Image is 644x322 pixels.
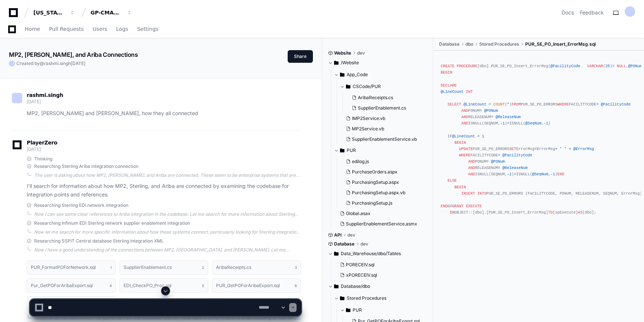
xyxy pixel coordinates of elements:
[596,102,598,107] span: =
[465,41,473,47] span: dbo
[352,190,405,196] span: PurchasingSetup.aspx.vb
[340,146,344,155] svg: Directory
[27,109,301,118] p: MP2, [PERSON_NAME] and [PERSON_NAME], how they all connected
[550,172,555,176] span: -1
[337,219,424,229] button: SupplierEnablementService.asmx
[509,147,516,151] span: SET
[352,200,392,206] span: PurchasingSetup.js
[16,61,85,66] span: Created by
[352,136,417,142] span: SupplierEnablementService.vb
[334,249,339,258] svg: Directory
[482,134,484,139] span: 1
[441,70,452,75] span: BEGIN
[578,210,582,215] span: AS
[202,264,204,270] span: 2
[544,121,548,126] span: -1
[49,21,84,38] a: Pull Requests
[601,102,631,107] span: @FacilityCode
[9,51,138,58] app-text-character-animate: MP2, [PERSON_NAME], and Ariba Connections
[49,27,84,31] span: Pull Requests
[88,6,135,19] button: GP-CMAG-MP2
[124,283,171,288] h1: EDI_CheckPO_Proc.sql
[452,204,464,208] span: GRANT
[503,153,532,157] span: @FacilityCode
[334,58,339,67] svg: Directory
[507,172,511,176] span: -1
[137,27,158,31] span: Settings
[334,69,428,81] button: App_Code
[352,116,385,121] span: IMP2Service.vb
[328,57,428,69] button: /Website
[352,169,398,175] span: PurchaseOrders.aspx
[507,121,509,126] span: =
[491,159,505,164] span: @PONum
[466,204,482,208] span: EXECUTE
[212,279,301,293] button: PUR_GetPOForAribaExport.sql6
[459,147,473,151] span: UPDATE
[25,21,40,38] a: Home
[532,172,548,176] span: @SeqNum
[605,64,610,68] span: 25
[346,82,350,91] svg: Directory
[27,182,301,199] p: I'll search for information about how MP2, Sterling, and Ariba are connected by examining the cod...
[109,283,112,289] span: 4
[352,159,369,165] span: edilog.js
[33,9,65,16] div: [US_STATE] Pacific
[441,57,637,216] div: [dbo].PUR_SE_PO_Insert_ErrorMsg( ( ) , ( ) , , , ( ) ) ( ) PUR_SE_PO_ERRORS FACILITYCODE PONUM RE...
[461,108,468,113] span: AND
[343,124,424,134] button: MP2Service.vb
[341,283,370,289] span: Database/dbo
[461,191,487,196] span: INSERT INTO
[120,260,209,274] button: SupplierEnablement.cs2
[40,61,44,66] span: @
[550,64,580,68] span: @FacilityCode
[358,105,406,111] span: SupplierEnablement.cs
[352,126,384,132] span: MP2Service.vb
[343,188,424,198] button: PurchasingSetup.aspx.vb
[91,9,122,16] div: GP-CMAG-MP2
[27,260,116,274] button: PUR_FormatPOForNetwork.sql1
[466,90,473,94] span: INT
[340,70,344,79] svg: Directory
[337,260,424,270] button: PORECEIV.sql
[439,41,460,47] span: Database
[479,41,519,47] span: Stored Procedures
[503,166,528,170] span: @ReleaseNum
[525,121,541,126] span: @SeqNum
[120,279,209,293] button: EDI_CheckPO_Proc.sql5
[31,283,93,288] h1: Pur_GetPOForAribaExport.sql
[34,172,301,178] div: The user is asking about how MP2, [PERSON_NAME], and Ariba are connected. These seem to be enterp...
[454,185,466,189] span: BEGIN
[346,221,417,227] span: SupplierEnablementService.asmx
[560,147,566,151] span: ' '
[295,283,297,289] span: 6
[347,232,355,238] span: dev
[334,144,428,156] button: PUR
[352,179,399,185] span: PurchasingSetup.aspx
[31,265,96,270] h1: PUR_FormatPOForNetwork.sql
[110,264,112,270] span: 1
[346,211,370,217] span: Global.asax
[341,60,359,66] span: /Website
[468,166,475,170] span: AND
[459,153,471,157] span: WHERE
[34,202,128,208] span: Researching Sterling EDI network integration
[558,172,564,176] span: END
[587,64,603,68] span: VARCHAR
[93,21,107,38] a: Users
[441,204,447,208] span: END
[468,172,475,176] span: AND
[34,229,301,235] div: Now let me search for more specific information about how these systems connect, particularly loo...
[343,134,424,144] button: SupplierEnablementService.vb
[441,83,457,88] span: DECLARE
[558,102,569,107] span: WHERE
[337,270,424,280] button: xPORECEIV.sql
[548,210,553,215] span: TO
[93,27,107,31] span: Users
[124,265,172,270] h1: SupplierEnablement.cs
[341,251,401,257] span: Data_Warehouse/dbo/Tables
[71,61,85,66] span: [DATE]
[555,147,557,151] span: +
[514,172,516,176] span: =
[25,27,40,31] span: Home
